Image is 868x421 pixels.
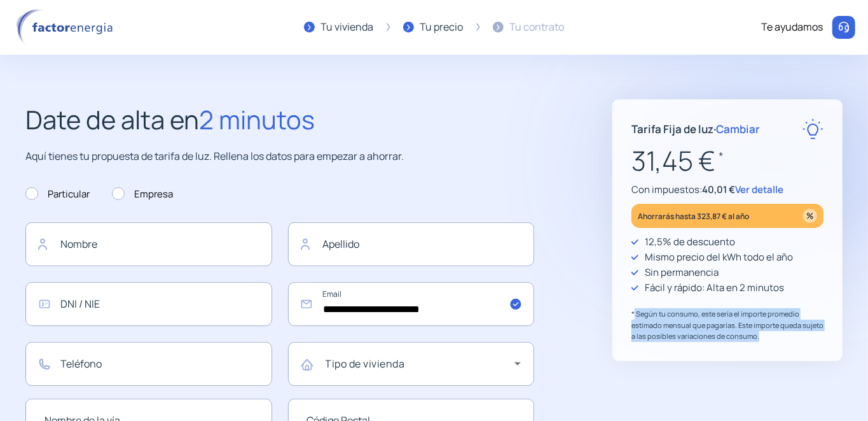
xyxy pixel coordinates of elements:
p: Con impuestos: [631,182,823,197]
div: Tu contrato [510,19,565,36]
p: Sin permanencia [645,265,719,280]
span: Ver detalle [735,183,783,196]
div: Te ayudamos [761,19,823,36]
p: Mismo precio del kWh todo el año [645,250,793,265]
img: percentage_icon.svg [803,209,817,223]
p: 31,45 € [631,139,823,182]
span: 40,01 € [702,183,735,196]
p: Ahorrarás hasta 323,87 € al año [638,209,749,224]
span: Cambiar [716,122,760,136]
img: llamar [837,21,850,34]
span: 2 minutos [199,102,315,137]
mat-label: Tipo de vivienda [326,357,405,371]
p: Tarifa Fija de luz · [631,120,760,138]
p: Aquí tienes tu propuesta de tarifa de luz. Rellena los datos para empezar a ahorrar. [25,148,534,165]
img: logo factor [13,9,121,46]
label: Empresa [112,187,173,202]
div: Tu vivienda [321,19,374,36]
h2: Date de alta en [25,99,534,140]
p: Fácil y rápido: Alta en 2 minutos [645,280,784,296]
img: rate-E.svg [803,118,823,139]
p: * Según tu consumo, este sería el importe promedio estimado mensual que pagarías. Este importe qu... [631,308,823,342]
div: Tu precio [420,19,464,36]
p: 12,5% de descuento [645,234,735,250]
label: Particular [25,187,90,202]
